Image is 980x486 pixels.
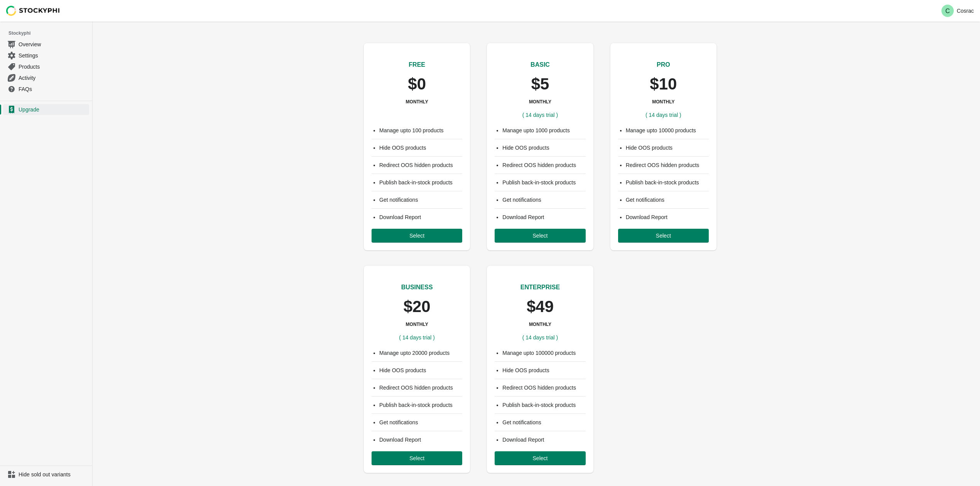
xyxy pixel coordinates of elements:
[379,179,462,186] li: Publish back-in-stock products
[379,196,462,204] li: Get notifications
[502,196,585,204] li: Get notifications
[379,366,462,374] li: Hide OOS products
[626,144,709,152] li: Hide OOS products
[19,85,88,93] span: FAQs
[19,471,88,478] span: Hide sold out variants
[502,349,585,357] li: Manage upto 100000 products
[522,334,558,341] span: ( 14 days trial )
[379,418,462,426] li: Get notifications
[8,29,92,37] span: Stockyphi
[502,144,585,152] li: Hide OOS products
[502,213,585,221] li: Download Report
[626,213,709,221] li: Download Report
[645,112,681,118] span: ( 14 days trial )
[657,61,670,68] span: PRO
[957,8,974,14] p: Cosrac
[406,99,428,105] h3: MONTHLY
[19,52,88,59] span: Settings
[404,298,431,315] p: $20
[502,366,585,374] li: Hide OOS products
[3,50,89,61] a: Settings
[379,161,462,169] li: Redirect OOS hidden products
[626,127,709,134] li: Manage upto 10000 products
[399,334,435,341] span: ( 14 days trial )
[408,76,426,93] p: $0
[379,144,462,152] li: Hide OOS products
[502,161,585,169] li: Redirect OOS hidden products
[19,74,88,82] span: Activity
[502,418,585,426] li: Get notifications
[3,104,89,115] a: Upgrade
[401,284,433,290] span: BUSINESS
[527,298,554,315] p: $49
[938,3,977,19] button: Avatar with initials CCosrac
[533,233,548,239] span: Select
[533,455,548,461] span: Select
[529,99,551,105] h3: MONTHLY
[502,127,585,134] li: Manage upto 1000 products
[626,179,709,186] li: Publish back-in-stock products
[19,106,88,113] span: Upgrade
[19,63,88,71] span: Products
[3,83,89,94] a: FAQs
[650,76,677,93] p: $10
[626,161,709,169] li: Redirect OOS hidden products
[531,61,550,68] span: BASIC
[531,76,549,93] p: $5
[520,284,560,290] span: ENTERPRISE
[6,6,60,16] img: Stockyphi
[409,233,424,239] span: Select
[3,61,89,72] a: Products
[656,233,671,239] span: Select
[379,213,462,221] li: Download Report
[3,469,89,480] a: Hide sold out variants
[372,451,462,465] button: Select
[3,39,89,50] a: Overview
[618,229,709,243] button: Select
[379,384,462,391] li: Redirect OOS hidden products
[495,451,585,465] button: Select
[945,8,950,14] text: C
[372,229,462,243] button: Select
[379,401,462,409] li: Publish back-in-stock products
[522,112,558,118] span: ( 14 days trial )
[19,40,88,48] span: Overview
[495,229,585,243] button: Select
[409,61,425,68] span: FREE
[502,401,585,409] li: Publish back-in-stock products
[502,179,585,186] li: Publish back-in-stock products
[626,196,709,204] li: Get notifications
[379,127,462,134] li: Manage upto 100 products
[409,455,424,461] span: Select
[406,321,428,327] h3: MONTHLY
[502,436,585,444] li: Download Report
[379,349,462,357] li: Manage upto 20000 products
[3,72,89,83] a: Activity
[652,99,674,105] h3: MONTHLY
[379,436,462,444] li: Download Report
[529,321,551,327] h3: MONTHLY
[941,5,954,17] span: Avatar with initials C
[502,384,585,391] li: Redirect OOS hidden products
